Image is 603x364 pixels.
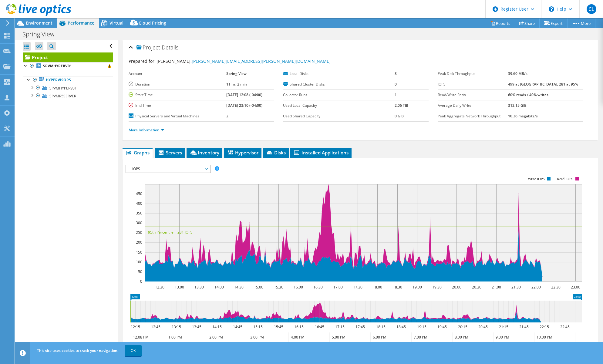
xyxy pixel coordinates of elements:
b: 312.15 GiB [508,103,527,108]
label: Account [129,71,226,77]
text: 50 [138,269,142,274]
text: 17:45 [355,324,365,329]
text: 19:30 [432,285,442,290]
label: Peak Disk Throughput [438,71,508,77]
span: Project [136,45,160,51]
b: SPVMHYPERV01 [43,63,72,69]
text: 19:15 [417,324,426,329]
text: 22:00 [531,285,541,290]
text: 14:15 [212,324,222,329]
text: 20:30 [472,285,481,290]
text: 250 [136,230,142,235]
span: Virtual [109,20,123,26]
label: Physical Servers and Virtual Machines [129,113,226,119]
b: 2 [226,113,228,119]
text: 450 [136,191,142,196]
text: 20:00 [452,285,461,290]
b: 2.06 TiB [395,103,408,108]
a: More [567,19,595,28]
text: 18:00 [373,285,382,290]
text: 22:30 [551,285,561,290]
text: 95th Percentile = 281 IOPS [148,230,193,235]
text: 19:45 [437,324,447,329]
text: 13:15 [172,324,181,329]
svg: \n [549,6,554,12]
text: 12:30 [155,285,164,290]
span: SPVMR5SERVER [49,93,76,99]
text: 18:45 [396,324,406,329]
text: 13:45 [192,324,201,329]
text: 21:30 [511,285,521,290]
span: [PERSON_NAME], [157,58,331,64]
text: 14:00 [214,285,224,290]
a: OK [125,345,142,356]
text: 21:45 [519,324,529,329]
a: More Information [129,127,164,133]
a: Export [539,19,568,28]
text: 150 [136,250,142,255]
text: Read IOPS [557,177,573,181]
b: 0 [395,82,397,87]
span: Graphs [126,150,150,156]
span: IOPS [129,165,207,173]
b: 1 [395,92,397,97]
text: 17:15 [335,324,345,329]
a: Hypervisors [23,76,113,84]
text: 200 [136,240,142,245]
label: Collector Runs [283,92,394,98]
a: Reports [486,19,515,28]
span: Servers [158,150,182,156]
span: Hypervisor [227,150,258,156]
text: 13:30 [194,285,204,290]
a: Project [23,52,113,62]
span: Environment [26,20,52,26]
text: 16:30 [313,285,323,290]
span: CL [587,4,596,14]
a: SPVMHYPERV01 [23,84,113,92]
b: 11 hr, 2 min [226,82,247,87]
text: 20:15 [458,324,467,329]
text: 16:45 [315,324,324,329]
text: 21:00 [492,285,501,290]
text: 15:30 [274,285,283,290]
text: 300 [136,220,142,225]
a: Share [515,19,540,28]
span: Performance [68,20,94,26]
label: Average Daily Write [438,103,508,109]
b: 60% reads / 40% writes [508,92,548,97]
span: Cloud Pricing [139,20,166,26]
span: SPVMHYPERV01 [49,86,77,91]
text: 20:45 [478,324,488,329]
text: 0 [140,279,142,284]
span: Details [162,44,178,51]
label: Peak Aggregate Network Throughput [438,113,508,119]
label: Duration [129,81,226,87]
label: Used Local Capacity [283,103,394,109]
a: [PERSON_NAME][EMAIL_ADDRESS][PERSON_NAME][DOMAIN_NAME] [192,58,331,64]
span: Installed Applications [293,150,349,156]
text: 15:00 [254,285,263,290]
label: Start Time [129,92,226,98]
text: 22:15 [540,324,549,329]
text: 12:15 [131,324,140,329]
text: 19:00 [413,285,422,290]
a: SPVMR5SERVER [23,92,113,100]
b: Spring View [226,71,247,76]
label: Used Shared Capacity [283,113,394,119]
span: Disks [266,150,286,156]
text: 22:45 [560,324,570,329]
text: 14:30 [234,285,244,290]
label: Read/Write Ratio [438,92,508,98]
text: 16:00 [294,285,303,290]
text: 23:00 [571,285,580,290]
text: 21:15 [499,324,508,329]
label: Local Disks [283,71,394,77]
text: 17:30 [353,285,362,290]
text: 400 [136,201,142,206]
text: 12:45 [151,324,160,329]
b: 3 [395,71,397,76]
b: 10.36 megabits/s [508,113,538,119]
b: 39.60 MB/s [508,71,527,76]
span: This site uses cookies to track your navigation. [37,348,118,353]
label: End Time [129,103,226,109]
